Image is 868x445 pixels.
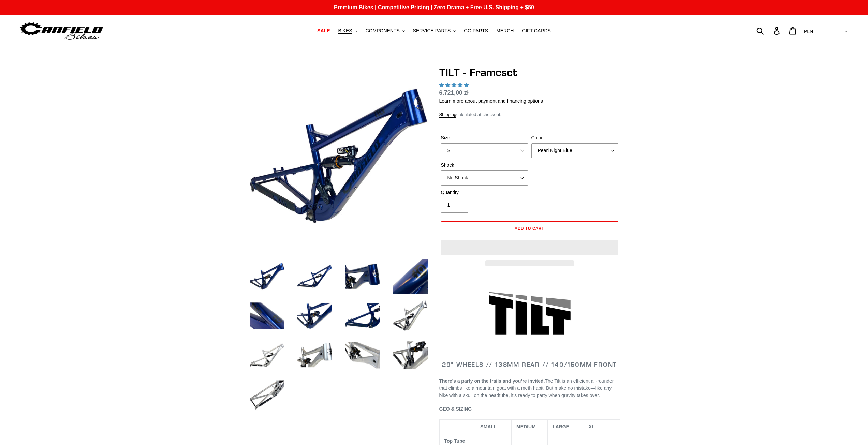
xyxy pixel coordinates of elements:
[392,337,429,374] img: Load image into Gallery viewer, TILT - Frameset
[493,26,517,35] a: MERCH
[344,257,381,295] img: Load image into Gallery viewer, TILT - Frameset
[480,424,497,429] span: SMALL
[314,26,333,35] a: SALE
[362,26,408,35] button: COMPONENTS
[441,162,528,169] label: Shock
[464,28,488,34] span: GG PARTS
[531,134,618,142] label: Color
[496,28,514,34] span: MERCH
[515,226,544,231] span: Add to cart
[439,89,469,96] span: 6.721,00 zł
[250,67,428,245] img: TILT - Frameset
[344,337,381,374] img: Load image into Gallery viewer, TILT - Frameset
[522,28,551,34] span: GIFT CARDS
[296,257,334,295] img: Load image into Gallery viewer, TILT - Frameset
[516,424,536,429] span: MEDIUM
[366,28,400,34] span: COMPONENTS
[441,221,618,236] button: Add to cart
[439,406,472,412] span: GEO & SIZING
[760,23,778,38] input: Search
[19,20,104,42] img: Canfield Bikes
[439,66,620,79] h1: TILT - Frameset
[439,98,543,104] a: Learn more about payment and financing options
[248,376,286,414] img: Load image into Gallery viewer, TILT - Frameset
[410,26,459,35] button: SERVICE PARTS
[439,378,614,398] span: The Tilt is an efficient all-rounder that climbs like a mountain goat with a meth habit. But make...
[439,82,470,88] span: 5.00 stars
[338,28,352,34] span: BIKES
[296,297,334,335] img: Load image into Gallery viewer, TILT - Frameset
[589,424,595,429] span: XL
[392,297,429,335] img: Load image into Gallery viewer, TILT - Frameset
[248,257,286,295] img: Load image into Gallery viewer, TILT - Frameset
[441,189,528,196] label: Quantity
[317,28,330,34] span: SALE
[460,26,491,35] a: GG PARTS
[441,134,528,142] label: Size
[518,26,554,35] a: GIFT CARDS
[335,26,361,35] button: BIKES
[439,111,620,118] div: calculated at checkout.
[439,378,545,384] b: There’s a party on the trails and you’re invited.
[248,337,286,374] img: Load image into Gallery viewer, TILT - Frameset
[442,360,617,368] span: 29" WHEELS // 138mm REAR // 140/150mm FRONT
[413,28,451,34] span: SERVICE PARTS
[392,257,429,295] img: Load image into Gallery viewer, TILT - Frameset
[248,297,286,335] img: Load image into Gallery viewer, TILT - Frameset
[344,297,381,335] img: Load image into Gallery viewer, TILT - Frameset
[553,424,569,429] span: LARGE
[439,112,457,118] a: Shipping
[296,337,334,374] img: Load image into Gallery viewer, TILT - Frameset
